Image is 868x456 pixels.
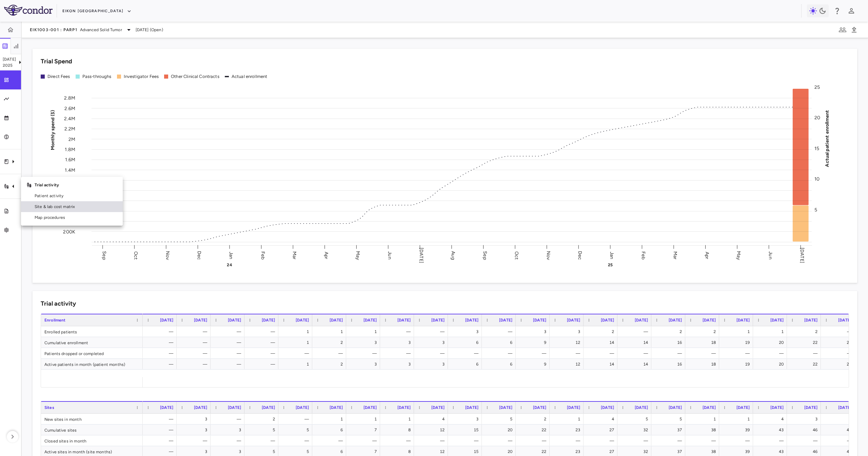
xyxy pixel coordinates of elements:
[21,201,123,212] a: Site & lab cost matrix
[21,212,123,223] a: Map procedures
[21,190,123,201] a: Patient activity
[35,214,117,221] span: Map procedures
[35,193,117,199] span: Patient activity
[35,182,117,188] p: Trial activity
[35,204,117,210] span: Site & lab cost matrix
[21,180,123,190] div: Trial activity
